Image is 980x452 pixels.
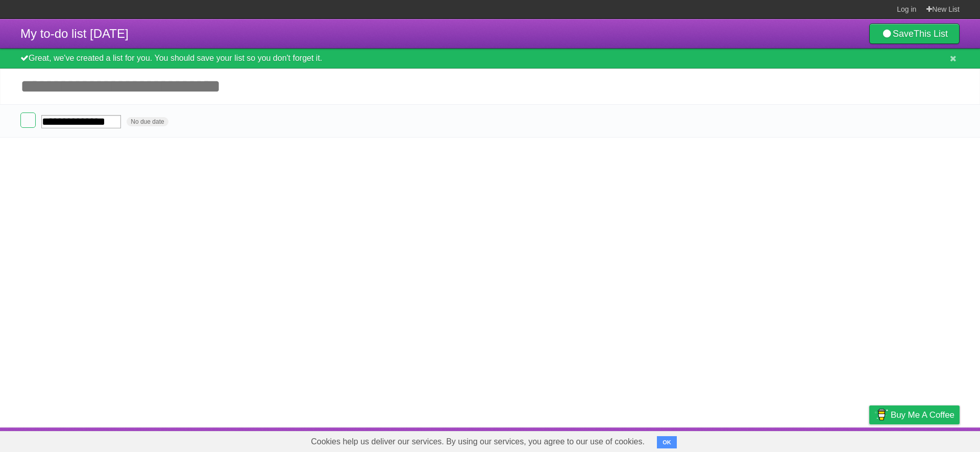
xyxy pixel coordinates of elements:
a: Privacy [856,430,883,449]
a: SaveThis List [869,24,960,44]
a: About [733,430,755,449]
a: Developers [767,430,808,449]
span: Cookies help us deliver our services. By using our services, you agree to our use of cookies. [301,432,655,452]
a: Terms [821,430,844,449]
label: Done [20,112,36,128]
span: No due date [127,117,168,126]
span: My to-do list [DATE] [20,27,129,40]
button: OK [657,436,677,448]
span: Buy me a coffee [891,406,954,424]
a: Suggest a feature [895,430,960,449]
img: Buy me a coffee [874,406,888,423]
b: This List [914,29,948,39]
a: Buy me a coffee [869,405,960,424]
